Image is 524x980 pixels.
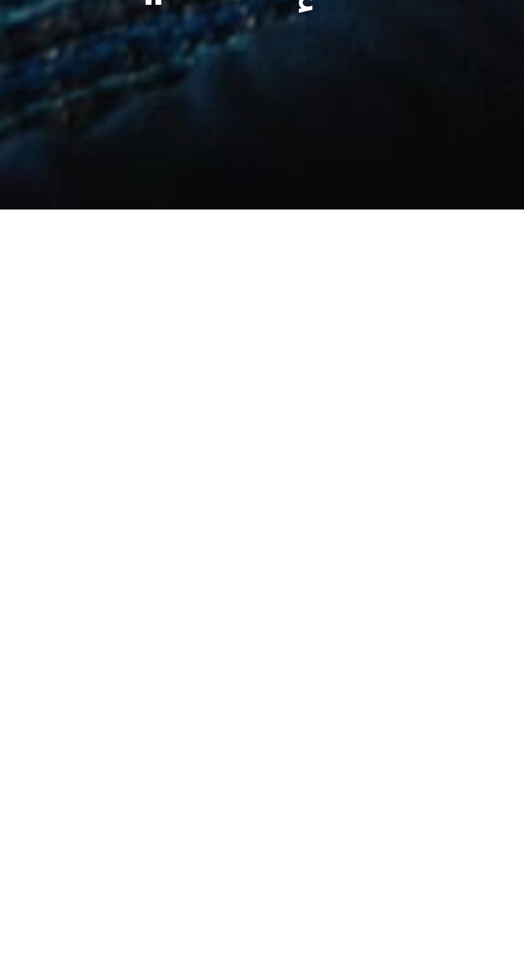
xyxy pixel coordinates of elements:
[286,692,473,715] font: ضمن أفضل 1% من المدارس الدولية المعتمدة عالميًا.
[286,683,503,723] button: ضمن أفضل 1% من المدارس الدولية المعتمدة عالميًا.
[286,603,503,643] button: مدرسة واحدة متصلة بالبكالوريا الدولية، إمكانيات لا حصر لها.
[21,319,256,362] font: مدرسة واحدة للبكالوريا الدولية، إمكانيات لا حصر لها
[21,639,276,666] font: تجعل مدرسة إيستوود من
[286,732,486,755] font: لقد بدأنا في استخدام الإنترنت قبل فترة طويلة من ظهور الوباء.
[286,832,503,860] button: ثلاثة برامج متنوعة للمرحلة الثانوية.
[21,605,153,633] font: أهم 7 أسباب
[82,169,156,211] font: ألهم.
[82,215,249,256] font: أبدع. ابتكر.
[286,764,503,791] button: معلمينا هم متعلمين مدى الحياة.
[11,890,203,969] section: لافتة ملفات تعريف الارتباط
[286,724,503,763] button: لقد بدأنا في استخدام الإنترنت قبل فترة طويلة من ظهور الوباء.
[21,672,175,700] font: أفضل المدارس
[286,841,423,852] font: ثلاثة برامج متنوعة للمرحلة الثانوية.
[286,652,450,675] font: اللغة الإنجليزية (IB) واللغة الفرنسية (IB) مترابطتان بشكل مفرط.
[40,726,78,734] font: تقدم [DATE]
[21,717,96,743] a: تقدم [DATE]
[21,939,49,959] button: يقبل
[286,800,468,823] font: برنامج قائم على منهج مونتيسوري لبناء أساس متين.
[286,772,413,783] font: معلمينا هم متعلمين مدى الحياة.
[21,902,189,928] font: باستخدامك هذا الموقع، فإنك توافق على استخدامنا لملفات تعريف الارتباط. نستخدم ملفات تعريف الارتباط...
[286,792,503,831] button: برنامج قائم على منهج مونتيسوري لبناء أساس متين.
[29,945,41,953] font: يقبل
[21,262,361,293] font: تعد مدرسة إيستوود مدرسة مستمرة في برنامج البكالوريا الدولية، وتؤكد على أهمية سد الفجوة بين النظري...
[286,612,488,635] font: مدرسة واحدة متصلة بالبكالوريا الدولية، إمكانيات لا حصر لها.
[286,643,503,683] button: اللغة الإنجليزية (IB) واللغة الفرنسية (IB) مترابطتان بشكل مفرط.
